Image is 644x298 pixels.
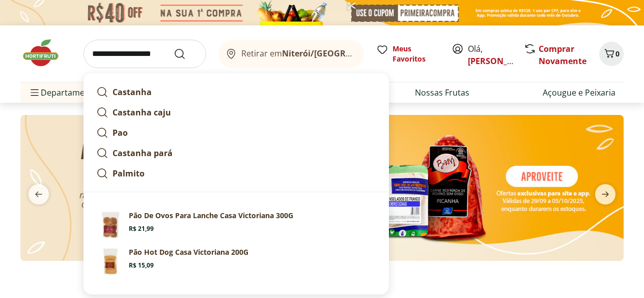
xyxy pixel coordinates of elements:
[129,225,154,233] span: R$ 21,99
[83,40,206,68] input: search
[113,107,171,118] strong: Castanha caju
[92,243,380,280] a: PrincipalPão Hot Dog Casa Victoriana 200GR$ 15,09
[129,247,248,257] p: Pão Hot Dog Casa Victoriana 200G
[468,43,513,67] span: Olá,
[113,86,152,98] strong: Castanha
[376,44,439,64] a: Meus Favoritos
[92,82,380,102] a: Castanha
[129,211,293,221] p: Pão De Ovos Para Lanche Casa Victoriana 300G
[20,38,71,68] img: Hortifruti
[587,184,624,204] button: next
[113,168,145,179] strong: Palmito
[393,44,439,64] span: Meus Favoritos
[615,49,620,58] span: 0
[599,42,624,66] button: Carrinho
[129,261,154,270] span: R$ 15,09
[96,211,125,239] img: Principal
[92,102,380,123] a: Castanha caju
[20,184,57,204] button: previous
[174,48,198,60] button: Submit Search
[92,143,380,163] a: Castanha pará
[543,86,615,99] a: Açougue e Peixaria
[29,80,102,105] span: Departamentos
[92,206,380,243] a: PrincipalPão De Ovos Para Lanche Casa Victoriana 300GR$ 21,99
[415,86,469,99] a: Nossas Frutas
[92,123,380,143] a: Pao
[282,48,398,59] b: Niterói/[GEOGRAPHIC_DATA]
[96,247,125,276] img: Principal
[468,55,534,67] a: [PERSON_NAME]
[113,127,128,138] strong: Pao
[92,163,380,184] a: Palmito
[113,147,173,159] strong: Castanha pará
[539,43,586,67] a: Comprar Novamente
[29,80,41,105] button: Menu
[218,40,364,68] button: Retirar emNiterói/[GEOGRAPHIC_DATA]
[241,49,354,58] span: Retirar em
